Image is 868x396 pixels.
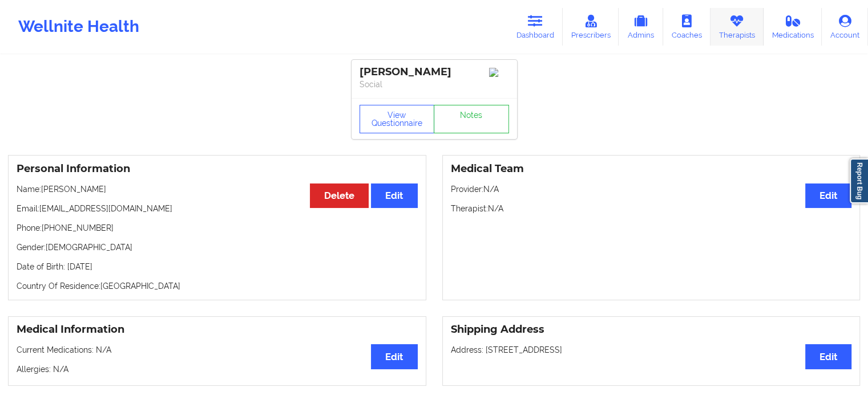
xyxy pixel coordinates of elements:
[451,203,852,214] p: Therapist: N/A
[508,8,563,46] a: Dashboard
[371,183,417,208] button: Edit
[360,66,509,79] div: [PERSON_NAME]
[17,323,418,336] h3: Medical Information
[17,344,418,356] p: Current Medications: N/A
[17,183,418,195] p: Name: [PERSON_NAME]
[451,323,852,336] h3: Shipping Address
[17,261,418,272] p: Date of Birth: [DATE]
[310,183,369,208] button: Delete
[663,8,710,46] a: Coaches
[451,183,852,195] p: Provider: N/A
[563,8,619,46] a: Prescribers
[17,364,418,375] p: Allergies: N/A
[489,68,509,77] img: Image%2Fplaceholer-image.png
[17,242,418,253] p: Gender: [DEMOGRAPHIC_DATA]
[451,162,852,175] h3: Medical Team
[619,8,663,46] a: Admins
[764,8,822,46] a: Medications
[822,8,868,46] a: Account
[17,222,418,234] p: Phone: [PHONE_NUMBER]
[17,280,418,292] p: Country Of Residence: [GEOGRAPHIC_DATA]
[850,158,868,203] a: Report Bug
[805,183,851,208] button: Edit
[360,105,435,133] button: View Questionnaire
[451,344,852,356] p: Address: [STREET_ADDRESS]
[710,8,764,46] a: Therapists
[434,105,509,133] a: Notes
[17,162,418,175] h3: Personal Information
[17,203,418,214] p: Email: [EMAIL_ADDRESS][DOMAIN_NAME]
[805,344,851,369] button: Edit
[371,344,417,369] button: Edit
[360,79,509,90] p: Social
